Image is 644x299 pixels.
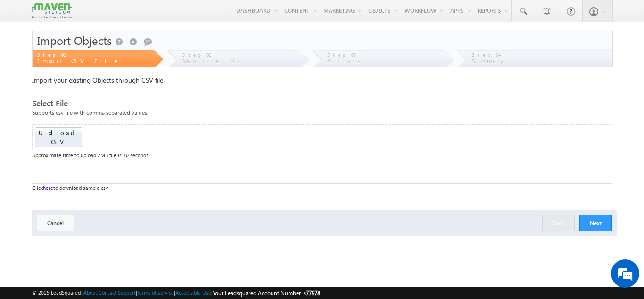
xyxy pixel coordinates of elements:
[39,128,78,145] span: Upload CSV
[137,290,174,296] a: Terms of Service
[472,57,506,65] span: Summary
[32,99,611,108] div: Select File
[37,215,74,231] button: Cancel
[327,57,364,65] span: Actions
[213,290,320,297] span: Your Leadsquared Account Number is
[37,57,120,65] span: Import CSV File
[83,290,97,296] a: About
[542,215,575,231] button: Back
[32,151,611,160] div: Approximate time to upload 2MB file is 30 seconds.
[32,2,72,19] img: Custom Logo
[32,76,611,85] div: Import your existing Objects through CSV file
[472,52,502,58] span: Step 04
[32,289,320,298] span: © 2025 LeadSquared | | | | |
[33,31,612,50] div: Import Objects
[32,108,611,124] div: Supports csv file with comma separated values.
[37,52,65,58] span: Step 01
[32,183,611,192] div: Click to download sample csv
[43,185,53,191] a: here
[182,57,245,65] span: Map fields
[327,52,356,58] span: Step 03
[306,290,320,297] span: 77978
[182,52,211,58] span: Step 02
[99,290,136,296] a: Contact Support
[175,290,211,296] a: Acceptable Use
[579,215,612,231] button: Next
